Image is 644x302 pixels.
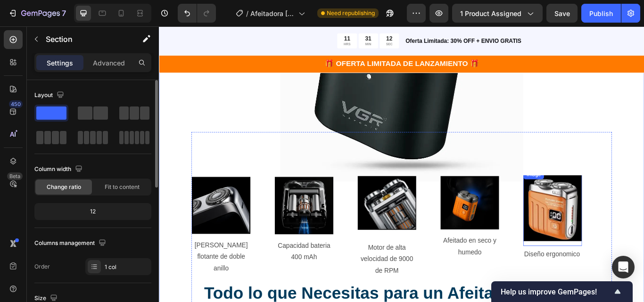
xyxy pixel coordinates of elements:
div: Undo/Redo [178,4,216,23]
div: 1 col [105,263,149,271]
p: Oferta Limitada: 30% OFF + ENVIO GRATIS [287,12,565,22]
button: Save [546,4,578,23]
div: Open Intercom Messenger [612,256,635,278]
p: Afeitado en seco y humedo [329,244,396,271]
span: Save [554,9,570,17]
p: [PERSON_NAME] flotante de doble anillo [39,249,106,289]
div: Columns management [34,237,108,250]
span: Change ratio [47,183,81,191]
p: Capacidad bateria 400 mAh [136,249,202,277]
span: Need republishing [327,9,375,17]
span: 🎁 OFERTA LIMITADA DE LANZAMIENTO 🎁 [193,39,373,49]
button: 1 product assigned [452,4,543,23]
img: [object Object] [38,176,107,242]
button: Publish [581,4,621,23]
div: Publish [589,8,613,18]
span: / [246,8,248,18]
button: 7 [4,4,70,23]
p: Section [46,33,123,45]
div: Column width [34,163,84,176]
img: [object Object] [425,174,493,251]
div: Beta [7,172,23,180]
p: Motor de alta velocidad de 9000 de RPM [232,252,299,292]
span: Help us improve GemPages! [501,287,612,296]
p: 7 [62,8,66,19]
p: Settings [47,58,73,68]
p: Diseño ergonomico [426,259,491,273]
img: [object Object] [231,175,300,237]
span: Afeitadora [PERSON_NAME] Dos [PERSON_NAME] [250,8,295,18]
p: Advanced [93,58,125,68]
img: [object Object] [328,175,396,237]
button: Show survey - Help us improve GemPages! [501,286,623,297]
iframe: Design area [159,26,644,302]
div: Order [34,262,50,271]
div: 450 [9,100,23,108]
span: Fit to content [105,183,140,191]
div: Layout [34,89,66,102]
div: 12 [36,205,149,218]
span: 1 product assigned [460,8,521,18]
img: [object Object] [135,176,203,243]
